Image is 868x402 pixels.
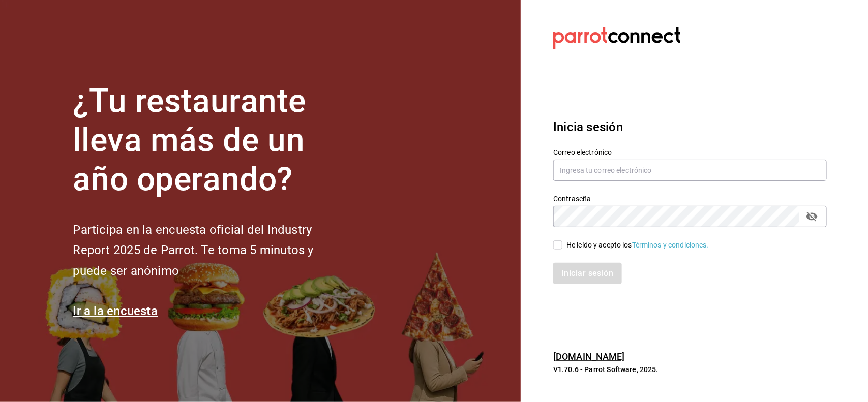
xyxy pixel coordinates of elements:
[553,351,625,362] a: [DOMAIN_NAME]
[553,160,827,181] input: Ingresa tu correo electrónico
[73,82,347,199] h1: ¿Tu restaurante lleva más de un año operando?
[566,240,709,251] div: He leído y acepto los
[632,241,709,249] a: Términos y condiciones.
[553,118,827,136] h3: Inicia sesión
[73,220,347,282] h2: Participa en la encuesta oficial del Industry Report 2025 de Parrot. Te toma 5 minutos y puede se...
[553,149,827,157] label: Correo electrónico
[73,304,158,318] a: Ir a la encuesta
[553,364,827,375] p: V1.70.6 - Parrot Software, 2025.
[553,196,827,203] label: Contraseña
[803,208,821,225] button: passwordField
